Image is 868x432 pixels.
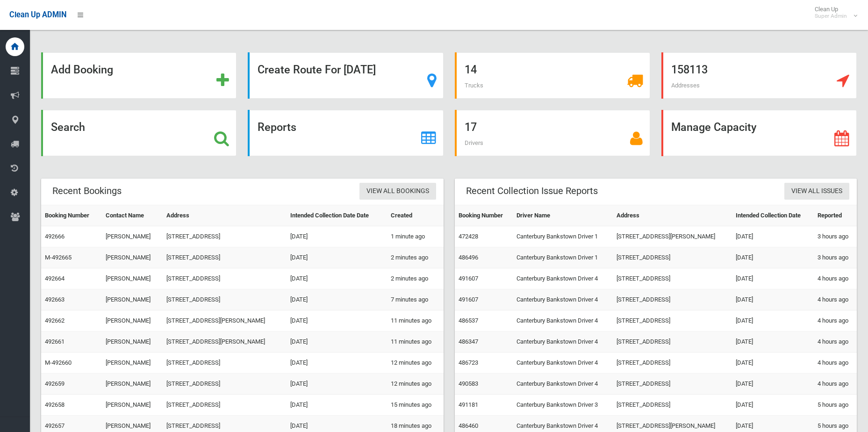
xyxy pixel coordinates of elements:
td: [STREET_ADDRESS] [163,374,287,395]
td: [DATE] [287,374,387,395]
td: [DATE] [287,226,387,247]
th: Intended Collection Date Date [287,205,387,226]
a: Search [41,110,237,156]
td: 3 hours ago [814,247,857,268]
td: 11 minutes ago [387,310,443,331]
td: [STREET_ADDRESS] [613,331,732,353]
span: Trucks [465,82,483,89]
td: [DATE] [287,353,387,374]
a: 486460 [459,422,478,429]
a: 492658 [45,401,65,408]
td: [DATE] [287,247,387,268]
td: [DATE] [732,310,813,331]
a: 491607 [459,275,478,282]
th: Reported [814,205,857,226]
td: [DATE] [287,331,387,353]
a: M-492660 [45,359,72,366]
a: 486723 [459,359,478,366]
a: Manage Capacity [661,110,857,156]
td: [STREET_ADDRESS] [163,226,287,247]
a: Create Route For [DATE] [248,52,443,99]
a: 158113 Addresses [661,52,857,99]
header: Recent Collection Issue Reports [455,182,609,200]
td: [STREET_ADDRESS] [613,289,732,310]
td: [PERSON_NAME] [102,310,163,331]
td: [PERSON_NAME] [102,353,163,374]
td: 4 hours ago [814,268,857,289]
a: 486537 [459,317,478,324]
td: [DATE] [732,395,813,416]
td: 7 minutes ago [387,289,443,310]
a: 14 Trucks [455,52,650,99]
th: Booking Number [41,205,102,226]
a: 492666 [45,233,65,240]
a: 492663 [45,296,65,303]
td: [DATE] [287,289,387,310]
a: 491607 [459,296,478,303]
td: [DATE] [732,247,813,268]
a: Reports [248,110,443,156]
td: [STREET_ADDRESS] [613,374,732,395]
td: [STREET_ADDRESS][PERSON_NAME] [163,331,287,353]
a: 486496 [459,254,478,261]
td: [STREET_ADDRESS] [613,268,732,289]
td: [DATE] [732,331,813,353]
td: Canterbury Bankstown Driver 1 [513,226,613,247]
td: Canterbury Bankstown Driver 3 [513,395,613,416]
strong: Add Booking [51,63,113,76]
td: Canterbury Bankstown Driver 4 [513,353,613,374]
td: [STREET_ADDRESS] [613,353,732,374]
td: 2 minutes ago [387,268,443,289]
small: Super Admin [815,13,847,20]
a: Add Booking [41,52,237,99]
th: Intended Collection Date [732,205,813,226]
td: [PERSON_NAME] [102,289,163,310]
td: [STREET_ADDRESS] [163,268,287,289]
td: [PERSON_NAME] [102,374,163,395]
td: 1 minute ago [387,226,443,247]
td: [STREET_ADDRESS] [163,289,287,310]
span: Drivers [465,139,483,146]
strong: Search [51,121,85,134]
td: Canterbury Bankstown Driver 4 [513,310,613,331]
a: 491181 [459,401,478,408]
span: Clean Up ADMIN [9,10,66,19]
strong: Create Route For [DATE] [258,63,376,76]
td: 4 hours ago [814,353,857,374]
th: Address [163,205,287,226]
strong: Manage Capacity [671,121,756,134]
td: Canterbury Bankstown Driver 4 [513,268,613,289]
strong: 158113 [671,63,708,76]
a: 486347 [459,338,478,345]
td: [DATE] [732,374,813,395]
th: Contact Name [102,205,163,226]
td: Canterbury Bankstown Driver 1 [513,247,613,268]
td: 4 hours ago [814,331,857,353]
td: 15 minutes ago [387,395,443,416]
td: [DATE] [732,268,813,289]
td: 12 minutes ago [387,374,443,395]
td: 11 minutes ago [387,331,443,353]
td: [PERSON_NAME] [102,331,163,353]
td: [STREET_ADDRESS][PERSON_NAME] [613,226,732,247]
a: 492659 [45,380,65,387]
td: [STREET_ADDRESS] [163,395,287,416]
td: 5 hours ago [814,395,857,416]
td: [DATE] [287,268,387,289]
a: 492662 [45,317,65,324]
th: Created [387,205,443,226]
th: Address [613,205,732,226]
td: [PERSON_NAME] [102,395,163,416]
td: [PERSON_NAME] [102,268,163,289]
td: [DATE] [732,226,813,247]
a: 492664 [45,275,65,282]
a: 472428 [459,233,478,240]
td: 2 minutes ago [387,247,443,268]
td: Canterbury Bankstown Driver 4 [513,331,613,353]
td: 4 hours ago [814,374,857,395]
span: Addresses [671,82,700,89]
td: [DATE] [287,310,387,331]
td: 12 minutes ago [387,353,443,374]
td: [STREET_ADDRESS] [613,247,732,268]
td: 4 hours ago [814,289,857,310]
